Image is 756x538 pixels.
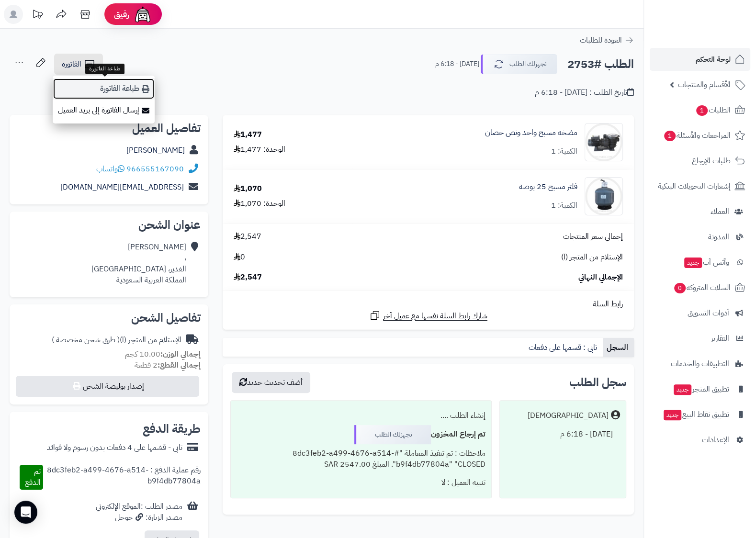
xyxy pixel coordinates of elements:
h2: تفاصيل الشحن [17,312,201,324]
span: 0 [234,252,245,263]
a: السجل [603,338,634,357]
span: العودة للطلبات [580,34,622,46]
span: 1 [696,105,708,116]
img: ai-face.png [133,5,152,24]
a: المراجعات والأسئلة1 [650,124,750,147]
div: تابي - قسّمها على 4 دفعات بدون رسوم ولا فوائد [47,442,182,453]
span: لوحة التحكم [696,53,731,66]
span: السلات المتروكة [673,281,731,294]
a: [EMAIL_ADDRESS][DOMAIN_NAME] [60,181,184,193]
div: مصدر الزيارة: جوجل [96,512,182,523]
a: طلبات الإرجاع [650,149,750,172]
button: نجهزلك الطلب [481,54,557,74]
small: [DATE] - 6:18 م [435,59,479,69]
a: 966555167090 [126,163,184,175]
h2: عنوان الشحن [17,219,201,231]
span: الإعدادات [702,433,729,447]
span: التقارير [711,332,729,345]
a: العملاء [650,200,750,223]
span: المراجعات والأسئلة [663,129,731,142]
div: الإستلام من المتجر (ا) [52,335,181,346]
span: 2,547 [234,231,261,242]
span: 0 [674,282,686,294]
div: [DEMOGRAPHIC_DATA] [528,410,609,421]
a: [PERSON_NAME] [126,145,185,156]
div: Open Intercom Messenger [14,501,37,524]
span: تم الدفع [25,466,41,488]
div: الكمية: 1 [551,200,577,211]
div: تنبيه العميل : لا [237,473,485,492]
a: الفاتورة [54,54,103,75]
div: نجهزلك الطلب [354,425,431,444]
div: مصدر الطلب :الموقع الإلكتروني [96,501,182,523]
a: شارك رابط السلة نفسها مع عميل آخر [369,310,487,322]
span: طلبات الإرجاع [692,154,731,168]
span: رفيق [114,9,129,20]
img: logo-2.png [691,9,747,29]
div: الوحدة: 1,477 [234,144,285,155]
a: تابي : قسمها على دفعات [525,338,603,357]
a: طباعة الفاتورة [53,78,155,100]
a: واتساب [96,163,124,175]
span: أدوات التسويق [688,306,729,320]
span: 2,547 [234,272,262,283]
span: جديد [674,384,691,395]
a: تطبيق المتجرجديد [650,378,750,401]
div: إنشاء الطلب .... [237,406,485,425]
a: فلتر مسبح 25 بوصة [519,181,577,192]
a: مضخه مسبح واحد ونص حصان [485,127,577,138]
span: 1 [664,130,676,142]
a: التقارير [650,327,750,350]
span: تطبيق نقاط البيع [663,408,729,421]
span: الفاتورة [62,58,81,70]
a: إشعارات التحويلات البنكية [650,175,750,198]
b: تم إرجاع المخزون [431,428,485,440]
a: التطبيقات والخدمات [650,352,750,375]
div: [PERSON_NAME] ، الغدير، [GEOGRAPHIC_DATA] المملكة العربية السعودية [91,242,186,285]
a: العودة للطلبات [580,34,634,46]
h2: طريقة الدفع [143,423,201,435]
div: الكمية: 1 [551,146,577,157]
span: الإستلام من المتجر (ا) [561,252,623,263]
span: الطلبات [695,103,731,117]
span: تطبيق المتجر [673,382,729,396]
div: تاريخ الطلب : [DATE] - 6:18 م [535,87,634,98]
a: المدونة [650,225,750,248]
span: شارك رابط السلة نفسها مع عميل آخر [383,311,487,322]
span: إجمالي سعر المنتجات [563,231,623,242]
div: ملاحظات : تم تنفيذ المعاملة "#8dc3feb2-a499-4676-a514-b9f4db77804a" "CLOSED". المبلغ 2547.00 SAR [237,444,485,474]
img: 1714236424-web3-90x90.jpg [585,177,622,215]
img: ESTP150-90x90.jpg [585,123,622,161]
a: تطبيق نقاط البيعجديد [650,403,750,426]
button: إصدار بوليصة الشحن [16,376,199,397]
small: 2 قطعة [135,359,201,371]
div: رابط السلة [226,299,630,310]
div: الوحدة: 1,070 [234,198,285,209]
div: طباعة الفاتورة [85,64,124,74]
strong: إجمالي القطع: [158,359,201,371]
h3: سجل الطلب [569,377,626,388]
span: وآتس آب [683,256,729,269]
small: 10.00 كجم [125,348,201,360]
a: لوحة التحكم [650,48,750,71]
a: الطلبات1 [650,99,750,122]
a: وآتس آبجديد [650,251,750,274]
span: الأقسام والمنتجات [678,78,731,91]
span: المدونة [708,230,729,244]
button: أضف تحديث جديد [232,372,310,393]
div: رقم عملية الدفع : 8dc3feb2-a499-4676-a514-b9f4db77804a [43,465,201,490]
strong: إجمالي الوزن: [160,348,201,360]
a: إرسال الفاتورة إلى بريد العميل [53,100,155,121]
div: [DATE] - 6:18 م [506,425,620,444]
div: 1,070 [234,183,262,194]
span: العملاء [711,205,729,218]
span: إشعارات التحويلات البنكية [658,179,731,193]
a: تحديثات المنصة [25,5,49,26]
span: التطبيقات والخدمات [671,357,729,370]
span: ( طرق شحن مخصصة ) [52,334,120,346]
h2: تفاصيل العميل [17,123,201,134]
h2: الطلب #2753 [567,55,634,74]
span: جديد [664,410,681,420]
span: جديد [684,258,702,268]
